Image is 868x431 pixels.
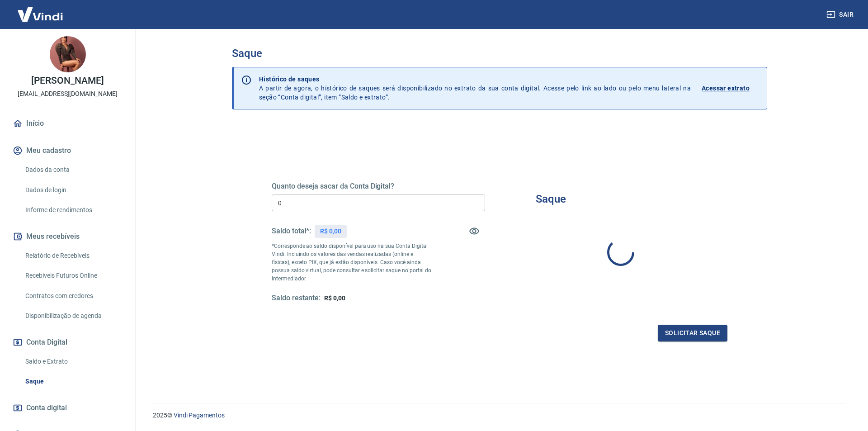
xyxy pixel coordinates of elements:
[702,75,759,102] a: Acessar extrato
[31,76,104,85] p: [PERSON_NAME]
[153,411,846,420] p: 2025 ©
[50,36,86,72] img: 557e3562-6123-46ee-8d50-303be2e65ab5.jpeg
[324,294,345,302] span: R$ 0,00
[11,114,124,133] a: Início
[259,75,691,102] p: A partir de agora, o histórico de saques será disponibilizado no extrato da sua conta digital. Ac...
[18,89,118,99] p: [EMAIL_ADDRESS][DOMAIN_NAME]
[11,332,124,352] button: Conta Digital
[272,227,311,236] h5: Saldo total*:
[272,294,321,303] h5: Saldo restante:
[22,266,124,285] a: Recebíveis Futuros Online
[272,242,432,283] p: *Corresponde ao saldo disponível para uso na sua Conta Digital Vindi. Incluindo os valores das ve...
[11,227,124,246] button: Meus recebíveis
[536,193,566,205] h3: Saque
[22,372,124,391] a: Saque
[232,47,767,60] h3: Saque
[22,181,124,199] a: Dados de login
[11,141,124,161] button: Meu cadastro
[825,6,857,23] button: Sair
[272,182,485,191] h5: Quanto deseja sacar da Conta Digital?
[174,412,225,419] a: Vindi Pagamentos
[22,352,124,371] a: Saldo e Extrato
[259,75,691,84] p: Histórico de saques
[22,246,124,265] a: Relatório de Recebíveis
[320,227,341,236] p: R$ 0,00
[22,307,124,325] a: Disponibilização de agenda
[702,84,750,93] p: Acessar extrato
[11,0,70,28] img: Vindi
[658,325,727,341] button: Solicitar saque
[26,402,67,414] span: Conta digital
[22,161,124,179] a: Dados da conta
[11,398,124,418] a: Conta digital
[22,287,124,305] a: Contratos com credores
[22,201,124,219] a: Informe de rendimentos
